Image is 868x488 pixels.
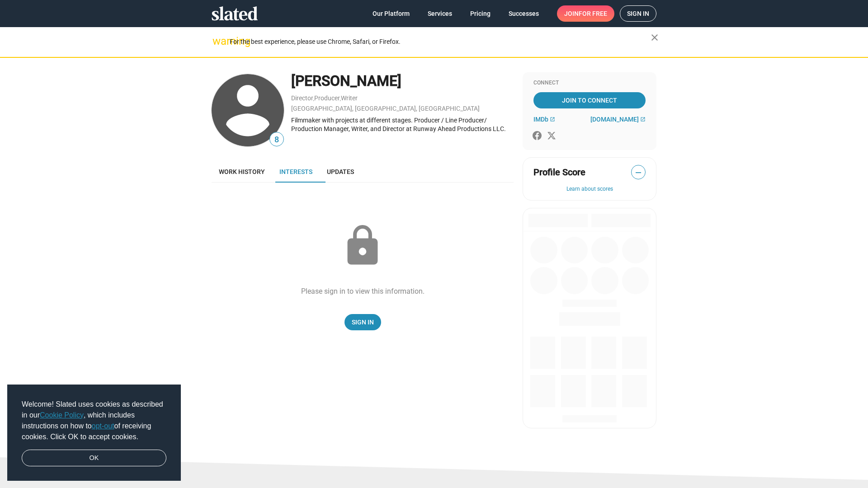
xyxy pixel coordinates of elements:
[470,5,491,22] span: Pricing
[509,5,539,22] span: Successes
[301,286,425,296] div: Please sign in to view this information.
[557,5,614,22] a: Joinfor free
[533,92,646,108] a: Join To Connect
[270,134,283,146] span: 8
[564,5,607,22] span: Join
[533,186,646,193] button: Learn about scores
[212,36,223,47] mat-icon: warning
[579,5,607,22] span: for free
[463,5,498,22] a: Pricing
[373,5,410,22] span: Our Platform
[340,96,341,101] span: ,
[420,5,459,22] a: Services
[627,6,649,21] span: Sign in
[7,385,181,481] div: cookieconsent
[340,223,385,268] mat-icon: lock
[428,5,452,22] span: Services
[620,5,656,22] a: Sign in
[291,116,514,133] div: Filmmaker with projects at different stages. Producer / Line Producer/ Production Manager, Writer...
[533,116,548,123] span: IMDb
[272,161,320,183] a: Interests
[590,116,639,123] span: [DOMAIN_NAME]
[313,96,314,101] span: ,
[22,450,166,467] a: dismiss cookie message
[344,314,381,330] a: Sign In
[279,168,312,175] span: Interests
[212,161,272,183] a: Work history
[92,422,114,430] a: opt-out
[365,5,417,22] a: Our Platform
[320,161,361,183] a: Updates
[535,92,644,108] span: Join To Connect
[341,94,358,102] a: Writer
[352,314,374,330] span: Sign In
[632,167,645,178] span: —
[219,168,265,175] span: Work history
[230,36,651,48] div: For the best experience, please use Chrome, Safari, or Firefox.
[40,411,84,419] a: Cookie Policy
[533,166,585,178] span: Profile Score
[501,5,546,22] a: Successes
[550,117,555,122] mat-icon: open_in_new
[291,71,514,91] div: [PERSON_NAME]
[327,168,354,175] span: Updates
[533,116,555,123] a: IMDb
[533,80,646,87] div: Connect
[291,94,313,102] a: Director
[22,399,166,442] span: Welcome! Slated uses cookies as described in our , which includes instructions on how to of recei...
[291,105,480,112] a: [GEOGRAPHIC_DATA], [GEOGRAPHIC_DATA], [GEOGRAPHIC_DATA]
[314,94,340,102] a: Producer
[649,32,660,43] mat-icon: close
[640,117,646,122] mat-icon: open_in_new
[590,116,646,123] a: [DOMAIN_NAME]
